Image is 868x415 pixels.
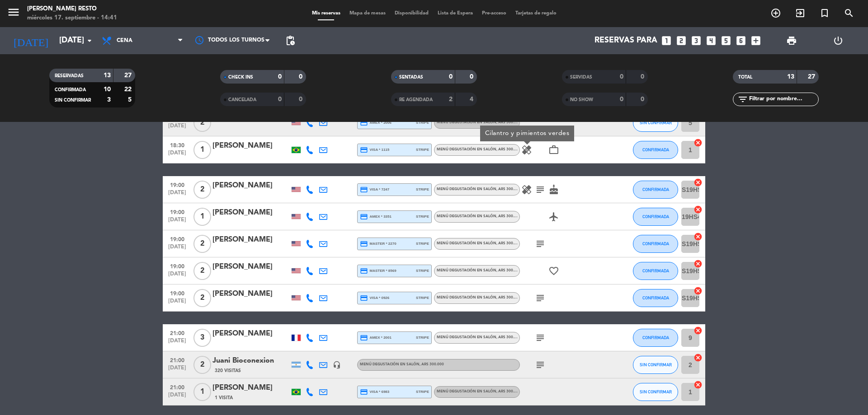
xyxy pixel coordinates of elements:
strong: 0 [470,74,475,80]
input: Filtrar por nombre... [748,94,818,104]
span: 1 [193,208,211,226]
span: [DATE] [166,150,189,160]
i: cancel [693,286,703,295]
i: headset_mic [333,361,341,369]
span: Menú degustación en salón [437,336,521,339]
strong: 0 [620,96,623,103]
i: cancel [693,353,703,362]
span: [DATE] [166,190,189,200]
span: , ARS 300.000 [496,336,521,339]
span: visa * 7247 [360,186,389,194]
span: SIN CONFIRMAR [640,120,672,125]
span: , ARS 300.000 [420,363,444,366]
span: stripe [416,389,429,395]
span: [DATE] [166,123,189,133]
div: LOG OUT [815,27,861,54]
span: stripe [416,214,429,219]
span: amex * 3351 [360,213,392,221]
span: CANCELADA [228,98,256,102]
i: credit_card [360,186,368,194]
div: [PERSON_NAME] [212,234,289,246]
span: Menú degustación en salón [437,187,521,191]
span: CONFIRMADA [642,268,669,273]
i: looks_5 [720,35,732,47]
span: NO SHOW [570,98,593,102]
i: cancel [693,205,703,214]
strong: 10 [104,86,111,93]
button: CONFIRMADA [633,141,678,159]
span: SIN CONFIRMAR [55,98,91,103]
span: 1 [193,383,211,401]
i: search [844,8,854,19]
button: CONFIRMADA [633,208,678,226]
button: SIN CONFIRMAR [633,383,678,401]
i: credit_card [360,388,368,396]
span: SIN CONFIRMAR [640,362,672,367]
span: CONFIRMADA [642,147,669,152]
div: miércoles 17. septiembre - 14:41 [27,14,117,23]
div: [PERSON_NAME] [212,382,289,394]
i: credit_card [360,240,368,248]
button: CONFIRMADA [633,329,678,347]
i: add_box [750,35,762,47]
span: [DATE] [166,217,189,227]
i: credit_card [360,146,368,154]
span: 2 [193,181,211,199]
span: SENTADAS [399,75,423,79]
button: SIN CONFIRMAR [633,114,678,132]
span: Lista de Espera [433,11,477,16]
strong: 0 [641,96,646,103]
span: Cena [117,37,132,44]
span: amex * 2001 [360,334,392,342]
span: CONFIRMADA [642,295,669,300]
i: credit_card [360,213,368,221]
i: subject [535,359,546,370]
i: credit_card [360,334,368,342]
span: SERVIDAS [570,75,592,79]
i: cancel [693,380,703,389]
span: stripe [416,187,429,192]
span: visa * 6983 [360,388,389,396]
span: Menú degustación en salón [437,121,521,124]
i: looks_6 [735,35,747,47]
i: cancel [693,138,703,147]
i: looks_two [675,35,687,47]
i: credit_card [360,294,368,302]
span: CONFIRMADA [642,241,669,246]
span: SIN CONFIRMAR [640,389,672,394]
span: 2 [193,356,211,374]
i: arrow_drop_down [84,35,95,46]
button: SIN CONFIRMAR [633,356,678,374]
div: Cilantro y pimientos verdes [480,126,574,141]
div: [PERSON_NAME] [212,288,289,300]
span: stripe [416,120,429,126]
strong: 0 [299,74,304,80]
span: Menú degustación en salón [437,214,521,218]
span: master * 8569 [360,267,396,275]
span: CONFIRMADA [642,335,669,340]
i: cancel [693,178,703,187]
span: Menú degustación en salón [437,148,521,151]
i: filter_list [737,94,748,105]
div: [PERSON_NAME] Resto [27,5,117,14]
div: [PERSON_NAME] [212,140,289,152]
strong: 0 [278,96,282,103]
strong: 13 [104,72,111,79]
span: stripe [416,268,429,274]
span: stripe [416,241,429,247]
span: , ARS 300.000 [496,269,521,272]
span: [DATE] [166,338,189,348]
div: [PERSON_NAME] [212,328,289,340]
i: menu [7,5,20,19]
i: favorite_border [548,266,559,276]
span: 2 [193,262,211,280]
span: CONFIRMADA [642,214,669,219]
span: 2 [193,235,211,253]
strong: 0 [278,74,282,80]
strong: 22 [124,86,133,93]
span: Reservas para [594,36,657,45]
span: , ARS 300.000 [496,121,521,124]
strong: 0 [620,74,623,80]
i: subject [535,238,546,249]
i: healing [521,184,532,195]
